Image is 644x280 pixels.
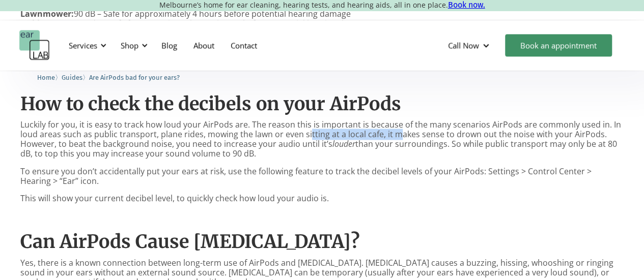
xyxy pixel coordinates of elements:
[20,211,624,221] p: ‍
[20,18,75,29] strong: Jackhammer:
[62,72,89,83] li: 〉
[20,8,74,19] strong: Lawnmower:
[19,30,50,60] a: home
[121,40,138,50] div: Shop
[69,40,97,50] div: Services
[89,74,180,81] span: Are AirPods bad for your ears?
[37,72,55,82] a: Home
[89,72,180,82] a: Are AirPods bad for your ears?
[115,30,151,60] div: Shop
[20,120,624,159] p: Luckily for you, it is easy to track how loud your AirPods are. The reason this is important is b...
[185,30,222,60] a: About
[505,34,612,56] a: Book an appointment
[62,74,82,81] span: Guides
[20,93,624,115] h2: How to check the decibels on your AirPods
[20,194,624,203] p: This will show your current decibel level, to quickly check how loud your audio is.
[440,30,500,60] div: Call Now
[63,30,109,60] div: Services
[37,72,62,83] li: 〉
[37,74,55,81] span: Home
[448,40,479,50] div: Call Now
[20,231,624,253] h2: Can AirPods Cause [MEDICAL_DATA]?
[153,30,185,60] a: Blog
[332,138,355,149] em: louder
[62,72,82,82] a: Guides
[222,30,265,60] a: Contact
[20,167,624,186] p: To ensure you don’t accidentally put your ears at risk, use the following feature to track the de...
